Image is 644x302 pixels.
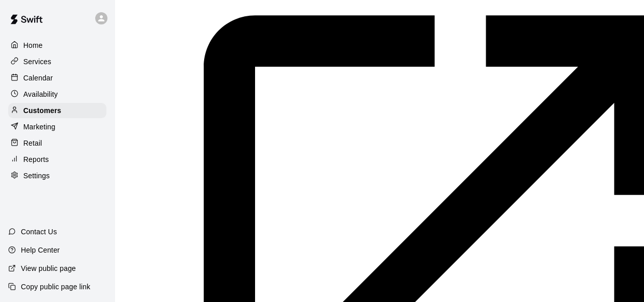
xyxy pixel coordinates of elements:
p: Contact Us [21,227,57,237]
a: Reports [8,152,106,167]
p: Help Center [21,245,60,255]
a: Retail [8,135,106,151]
p: Home [23,40,43,50]
p: Services [23,57,51,67]
p: Calendar [23,73,53,83]
p: View public page [21,263,76,273]
p: Availability [23,89,58,99]
p: Reports [23,154,49,164]
a: Calendar [8,70,106,86]
p: Customers [23,105,61,116]
a: Services [8,54,106,69]
p: Settings [23,171,50,181]
a: Settings [8,168,106,183]
p: Retail [23,138,42,148]
a: Availability [8,87,106,102]
a: Home [8,38,106,53]
p: Marketing [23,122,55,132]
p: Copy public page link [21,282,90,292]
a: Customers [8,103,106,118]
a: Marketing [8,119,106,134]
